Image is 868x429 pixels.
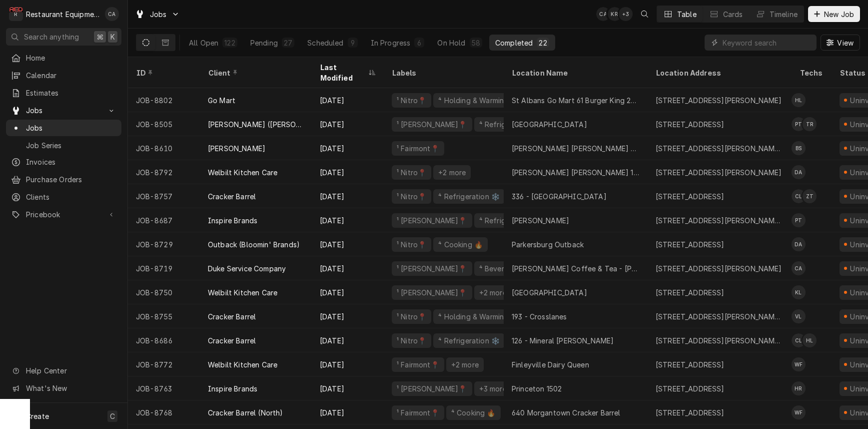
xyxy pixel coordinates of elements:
[128,232,200,256] div: JOB-8729
[6,206,121,223] a: Go to Pricebook
[250,38,278,48] div: Pending
[320,62,366,83] div: Last Modified
[396,335,427,346] div: ¹ Nitro📍
[792,333,806,347] div: Cole Livingston's Avatar
[450,407,497,418] div: ⁴ Cooking 🔥
[656,407,725,418] div: [STREET_ADDRESS]
[656,311,784,322] div: [STREET_ADDRESS][PERSON_NAME][PERSON_NAME]
[312,88,384,112] div: [DATE]
[128,304,200,328] div: JOB-8755
[208,167,277,178] div: Welbilt Kitchen Care
[6,189,121,205] a: Clients
[539,38,547,48] div: 22
[512,215,569,226] div: [PERSON_NAME]
[6,50,121,66] a: Home
[371,38,411,48] div: In Progress
[437,95,520,106] div: ⁴ Holding & Warming ♨️
[792,117,806,131] div: Paxton Turner's Avatar
[792,93,806,107] div: HL
[9,7,23,21] div: Restaurant Equipment Diagnostics's Avatar
[792,93,806,107] div: Huston Lewis's Avatar
[128,136,200,160] div: JOB-8610
[208,143,265,154] div: [PERSON_NAME]
[792,309,806,323] div: Van Lucas's Avatar
[656,191,725,202] div: [STREET_ADDRESS]
[26,9,99,20] div: Restaurant Equipment Diagnostics
[6,171,121,188] a: Purchase Orders
[792,165,806,179] div: Dakota Arthur's Avatar
[312,328,384,352] div: [DATE]
[96,32,103,42] span: ⌘
[24,32,79,42] span: Search anything
[792,189,806,203] div: CL
[128,328,200,352] div: JOB-8686
[312,136,384,160] div: [DATE]
[792,285,806,299] div: KL
[128,112,200,136] div: JOB-8505
[26,365,115,376] span: Help Center
[26,105,101,116] span: Jobs
[396,191,427,202] div: ¹ Nitro📍
[396,143,440,154] div: ¹ Fairmont📍
[105,7,119,21] div: CA
[26,209,101,220] span: Pricebook
[416,38,422,48] div: 6
[656,239,725,250] div: [STREET_ADDRESS]
[131,6,184,23] a: Go to Jobs
[792,285,806,299] div: Kaleb Lewis's Avatar
[723,35,812,51] input: Keyword search
[437,191,501,202] div: ⁴ Refrigeration ❄️
[208,383,257,394] div: Inspire Brands
[396,215,468,226] div: ¹ [PERSON_NAME]📍
[656,119,725,130] div: [STREET_ADDRESS]
[656,383,725,394] div: [STREET_ADDRESS]
[656,143,784,154] div: [STREET_ADDRESS][PERSON_NAME][PERSON_NAME]
[312,208,384,232] div: [DATE]
[437,311,520,322] div: ⁴ Holding & Warming ♨️
[26,123,116,133] span: Jobs
[803,333,817,347] div: Huston Lewis's Avatar
[792,237,806,251] div: Dakota Arthur's Avatar
[478,287,508,298] div: +2 more
[9,7,23,21] div: R
[128,400,200,424] div: JOB-8768
[803,189,817,203] div: ZT
[396,167,427,178] div: ¹ Nitro📍
[512,95,640,106] div: St Albans Go Mart 61 Burger King 26467
[437,167,467,178] div: +2 more
[792,405,806,419] div: Wesley Fisher's Avatar
[792,237,806,251] div: DA
[478,119,542,130] div: ⁴ Refrigeration ❄️
[821,35,860,51] button: View
[512,407,621,418] div: 640 Morgantown Cracker Barrel
[656,68,782,78] div: Location Address
[312,280,384,304] div: [DATE]
[792,141,806,155] div: Bryan Sanders's Avatar
[512,167,640,178] div: [PERSON_NAME] [PERSON_NAME] 11566
[792,381,806,395] div: HR
[26,174,116,185] span: Purchase Orders
[128,88,200,112] div: JOB-8802
[208,287,277,298] div: Welbilt Kitchen Care
[835,38,856,48] span: View
[792,405,806,419] div: WF
[792,117,806,131] div: PT
[792,261,806,275] div: CA
[396,263,468,274] div: ¹ [PERSON_NAME]📍
[512,383,562,394] div: Princeton 1502
[6,137,121,154] a: Job Series
[792,189,806,203] div: Cole Livingston's Avatar
[512,359,589,370] div: Finleyville Dairy Queen
[128,208,200,232] div: JOB-8687
[478,215,542,226] div: ⁴ Refrigeration ❄️
[208,119,304,130] div: [PERSON_NAME] ([PERSON_NAME])
[723,9,743,20] div: Cards
[208,263,286,274] div: Duke Service Company
[396,383,468,394] div: ¹ [PERSON_NAME]📍
[512,143,640,154] div: [PERSON_NAME] [PERSON_NAME] #349
[26,157,116,167] span: Invoices
[26,88,116,98] span: Estimates
[312,352,384,376] div: [DATE]
[512,119,587,130] div: [GEOGRAPHIC_DATA]
[110,411,115,421] span: C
